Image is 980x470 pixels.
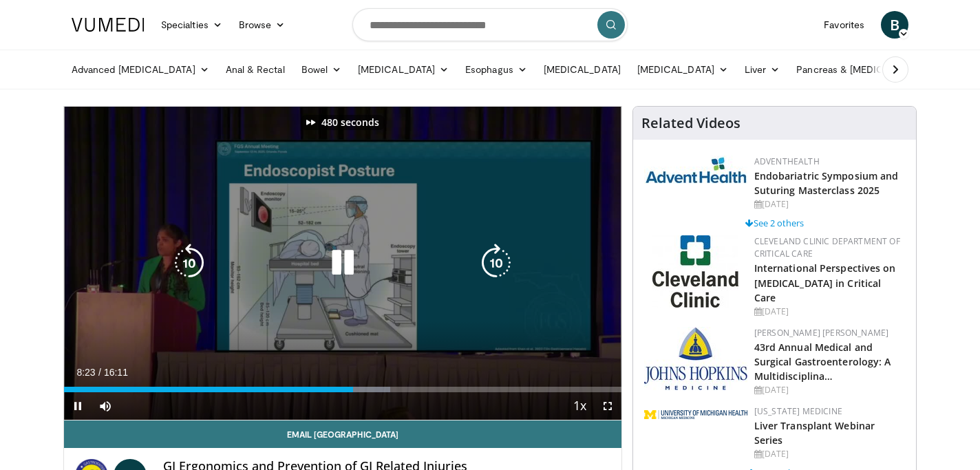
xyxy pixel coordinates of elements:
[641,115,741,131] h4: Related Videos
[321,118,379,127] p: 480 seconds
[644,327,747,390] img: c99d8ef4-c3cd-4e38-8428-4f59a70fa7e8.jpg.150x105_q85_autocrop_double_scale_upscale_version-0.2.jpg
[754,261,896,303] a: International Perspectives on [MEDICAL_DATA] in Critical Care
[535,56,629,83] a: [MEDICAL_DATA]
[153,11,231,39] a: Specialties
[457,56,535,83] a: Esophagus
[754,306,905,318] div: [DATE]
[63,56,217,83] a: Advanced [MEDICAL_DATA]
[644,410,747,419] img: 7efbc4f9-e78b-438d-b5a1-5a81cc36a986.png.150x105_q85_autocrop_double_scale_upscale_version-0.2.png
[594,392,621,420] button: Fullscreen
[352,8,628,41] input: Search topics, interventions
[644,156,747,184] img: 5c3c682d-da39-4b33-93a5-b3fb6ba9580b.jpg.150x105_q85_autocrop_double_scale_upscale_version-0.2.jpg
[754,169,899,197] a: Endobariatric Symposium and Suturing Masterclass 2025
[754,419,875,447] a: Liver Transplant Webinar Series
[754,327,889,339] a: [PERSON_NAME] [PERSON_NAME]
[98,367,101,378] span: /
[652,235,738,308] img: 5f0cf59e-536a-4b30-812c-ea06339c9532.jpg.150x105_q85_autocrop_double_scale_upscale_version-0.2.jpg
[76,367,95,378] span: 8:23
[231,11,294,39] a: Browse
[816,11,873,39] a: Favorites
[754,405,842,417] a: [US_STATE] Medicine
[754,156,820,167] a: AdventHealth
[881,11,908,39] a: B
[64,107,621,420] video-js: Video Player
[629,56,736,83] a: [MEDICAL_DATA]
[754,235,900,259] a: Cleveland Clinic Department of Critical Care
[754,341,891,383] a: 43rd Annual Medical and Surgical Gastroenterology: A Multidisciplina…
[754,448,905,460] div: [DATE]
[104,367,128,378] span: 16:11
[736,56,788,83] a: Liver
[92,392,119,420] button: Mute
[64,387,621,392] div: Progress Bar
[754,384,905,396] div: [DATE]
[64,392,92,420] button: Pause
[64,420,621,448] a: Email [GEOGRAPHIC_DATA]
[566,392,594,420] button: Playback Rate
[745,217,804,229] a: See 2 others
[754,198,905,211] div: [DATE]
[350,56,457,83] a: [MEDICAL_DATA]
[293,56,350,83] a: Bowel
[72,18,145,32] img: VuMedi Logo
[217,56,293,83] a: Anal & Rectal
[788,56,949,83] a: Pancreas & [MEDICAL_DATA]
